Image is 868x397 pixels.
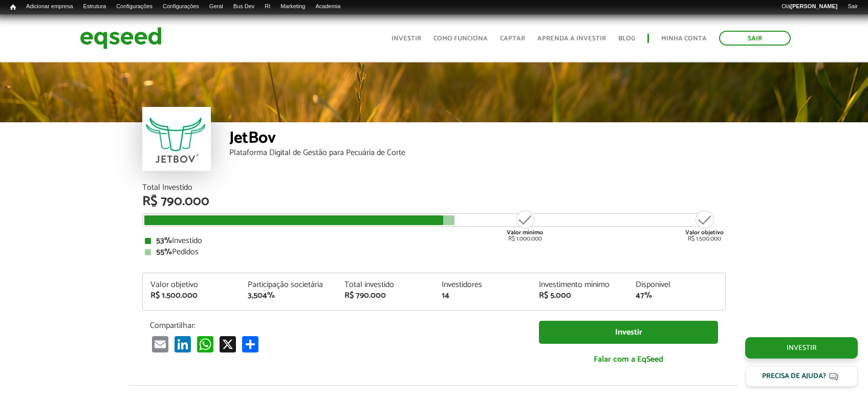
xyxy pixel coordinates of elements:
[842,3,863,11] a: Sair
[685,228,724,237] strong: Valor objetivo
[172,336,193,352] a: LinkedIn
[275,3,310,11] a: Marketing
[228,3,260,11] a: Bus Dev
[145,248,723,256] div: Pedidos
[150,281,232,289] div: Valor objetivo
[745,337,858,359] a: Investir
[145,237,723,245] div: Investido
[259,3,275,11] a: RI
[636,292,718,300] div: 47%
[78,3,112,11] a: Estrutura
[719,31,791,46] a: Sair
[537,35,606,42] a: Aprenda a investir
[661,35,707,42] a: Minha conta
[618,35,635,42] a: Blog
[310,3,345,11] a: Academia
[636,281,718,289] div: Disponível
[150,336,170,352] a: Email
[158,3,204,11] a: Configurações
[442,292,524,300] div: 14
[218,336,238,352] a: X
[539,281,621,289] div: Investimento mínimo
[248,281,330,289] div: Participação societária
[240,336,261,352] a: Share
[248,292,330,300] div: 3,504%
[433,35,488,42] a: Como funciona
[156,245,172,259] strong: 55%
[156,234,172,248] strong: 53%
[5,3,21,12] a: Início
[344,292,426,300] div: R$ 790.000
[539,349,718,370] a: Falar com a EqSeed
[111,3,158,11] a: Configurações
[392,35,421,42] a: Investir
[142,184,726,192] div: Total Investido
[506,209,544,242] div: R$ 1.000.000
[21,3,78,11] a: Adicionar empresa
[10,4,16,11] span: Início
[507,228,543,237] strong: Valor mínimo
[790,3,837,9] strong: [PERSON_NAME]
[80,25,162,52] img: EqSeed
[229,130,726,149] div: JetBov
[229,149,726,157] div: Plataforma Digital de Gestão para Pecuária de Corte
[195,336,215,352] a: WhatsApp
[776,3,842,11] a: Olá[PERSON_NAME]
[442,281,524,289] div: Investidores
[150,321,524,330] p: Compartilhar:
[500,35,525,42] a: Captar
[539,321,718,344] a: Investir
[142,195,726,208] div: R$ 790.000
[539,292,621,300] div: R$ 5.000
[204,3,228,11] a: Geral
[685,209,724,242] div: R$ 1.500.000
[344,281,426,289] div: Total investido
[150,292,232,300] div: R$ 1.500.000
